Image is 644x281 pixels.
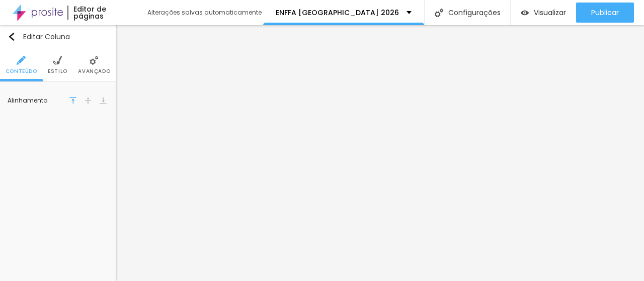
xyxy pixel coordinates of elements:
img: move-down-1.svg [100,97,107,104]
span: Visualizar [534,9,566,17]
div: Alterações salvas automaticamente [147,10,263,16]
img: Icone [8,33,16,41]
iframe: Editor [116,25,644,281]
img: view-1.svg [521,9,529,17]
div: Editor de páginas [67,6,138,20]
img: Icone [17,56,26,65]
img: Icone [435,9,443,17]
span: Conteúdo [6,69,37,74]
div: Editar Coluna [8,33,70,41]
img: shrink-vertical-1.svg [85,97,92,104]
button: Publicar [576,3,634,23]
span: Estilo [48,69,67,74]
img: Icone [53,56,62,65]
button: Visualizar [511,3,576,23]
img: Icone [90,56,99,65]
div: Alinhamento [8,98,68,104]
span: Avançado [78,69,110,74]
span: Publicar [591,9,619,17]
img: move-up-1.svg [69,97,76,104]
p: ENFFA [GEOGRAPHIC_DATA] 2026 [276,9,399,16]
